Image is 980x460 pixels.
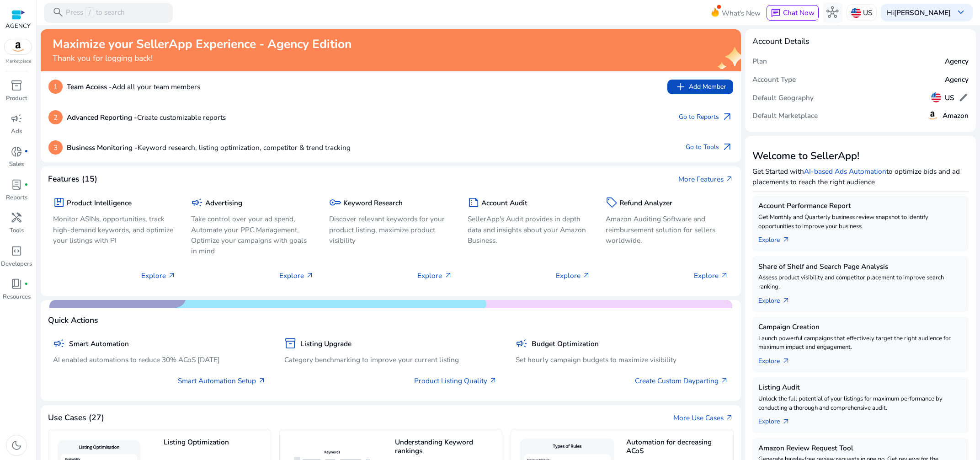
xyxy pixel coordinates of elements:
[758,273,963,292] p: Assess product visibility and competitor placement to improve search ranking.
[758,352,798,366] a: Explorearrow_outward
[67,112,226,123] p: Create customizable reports
[53,337,65,349] span: campaign
[725,414,734,422] span: arrow_outward
[626,438,728,455] h5: Automation for decreasing ACoS
[686,140,733,155] a: Go to Toolsarrow_outward
[48,316,98,325] h4: Quick Actions
[300,340,352,348] h5: Listing Upgrade
[67,142,351,153] p: Keyword research, listing optimization, competitor & trend tracking
[191,214,314,256] p: Take control over your ad spend, Automate your PPC Management, Optimize your campaigns with goals...
[752,75,796,84] h5: Account Type
[582,272,591,280] span: arrow_outward
[5,58,31,65] p: Marketplace
[758,444,963,452] h5: Amazon Review Request Tool
[945,75,969,84] h5: Agency
[752,94,814,102] h5: Default Geography
[752,150,969,162] h3: Welcome to SellerApp!
[9,160,24,169] p: Sales
[11,212,22,224] span: handyman
[758,262,963,271] h5: Share of Shelf and Search Page Analysis
[758,383,963,391] h5: Listing Audit
[771,8,781,18] span: chat
[767,5,818,21] button: chatChat Now
[673,412,734,423] a: More Use Casesarrow_outward
[721,141,733,153] span: arrow_outward
[10,226,24,235] p: Tools
[48,140,63,155] p: 3
[606,197,618,209] span: sell
[164,438,266,454] h5: Listing Optimization
[48,110,63,124] p: 2
[306,272,314,280] span: arrow_outward
[5,39,32,54] img: amazon.svg
[48,174,97,184] h4: Features (15)
[11,112,22,124] span: campaign
[205,199,242,207] h5: Advertising
[758,292,798,306] a: Explorearrow_outward
[758,334,963,353] p: Launch powerful campaigns that effectively target the right audience for maximum impact and engag...
[804,166,886,176] a: AI-based Ads Automation
[516,354,729,365] p: Set hourly campaign budgets to maximize visibility
[11,127,22,136] p: Ads
[24,150,28,154] span: fiber_manual_record
[720,272,729,280] span: arrow_outward
[851,8,861,18] img: us.svg
[863,5,872,21] p: US
[178,375,266,386] a: Smart Automation Setup
[752,112,818,120] h5: Default Marketplace
[11,179,22,191] span: lab_profile
[826,6,838,18] span: hub
[678,174,734,184] a: More Featuresarrow_outward
[894,8,951,17] b: [PERSON_NAME]
[679,110,733,124] a: Go to Reportsarrow_outward
[752,37,809,46] h4: Account Details
[48,80,63,94] p: 1
[141,270,176,281] p: Explore
[931,92,941,102] img: us.svg
[532,340,599,348] h5: Budget Optimization
[667,80,733,94] button: addAdd Member
[556,270,591,281] p: Explore
[11,80,22,91] span: inventory_2
[417,270,452,281] p: Explore
[720,377,729,385] span: arrow_outward
[191,197,203,209] span: campaign
[758,413,798,427] a: Explorearrow_outward
[67,112,137,122] b: Advanced Reporting -
[694,270,729,281] p: Explore
[758,395,963,413] p: Unlock the full potential of your listings for maximum performance by conducting a thorough and c...
[53,354,266,365] p: AI enabled automations to reduce 30% ACoS [DATE]
[53,53,352,63] h4: Thank you for logging back!
[955,6,967,18] span: keyboard_arrow_down
[53,37,352,52] h2: Maximize your SellerApp Experience - Agency Edition
[11,439,22,451] span: dark_mode
[758,231,798,245] a: Explorearrow_outward
[945,57,969,65] h5: Agency
[783,8,815,17] span: Chat Now
[721,111,733,123] span: arrow_outward
[927,109,938,121] img: amazon.svg
[758,202,963,210] h5: Account Performance Report
[258,377,266,385] span: arrow_outward
[48,413,104,423] h4: Use Cases (27)
[414,375,497,386] a: Product Listing Quality
[329,197,341,209] span: key
[67,199,132,207] h5: Product Intelligence
[11,278,22,290] span: book_4
[725,175,734,183] span: arrow_outward
[619,199,672,207] h5: Refund Analyzer
[6,94,27,103] p: Product
[24,183,28,187] span: fiber_manual_record
[279,270,314,281] p: Explore
[67,82,112,91] b: Team Access -
[887,9,951,16] p: Hi
[85,7,94,18] span: /
[5,22,31,31] p: AGENCY
[284,337,296,349] span: inventory_2
[3,293,31,302] p: Resources
[11,146,22,158] span: donut_small
[6,193,27,203] p: Reports
[66,7,125,18] p: Press to search
[343,199,403,207] h5: Keyword Research
[444,272,453,280] span: arrow_outward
